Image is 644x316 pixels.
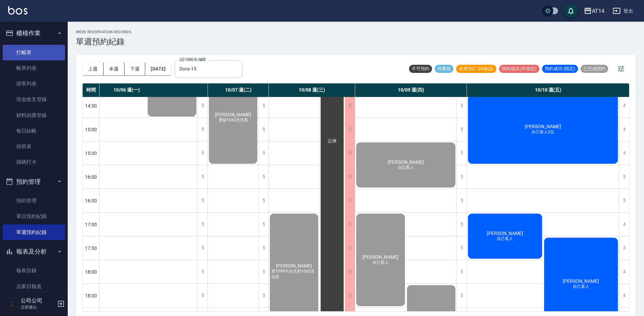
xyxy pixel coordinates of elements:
div: 10/07 週(二) [208,83,269,97]
div: 10/08 週(三) [269,83,355,97]
div: 5 [456,94,467,117]
div: 5 [197,141,208,165]
button: 櫃檯作業 [3,24,65,42]
div: 18:00 [83,260,100,283]
div: 5 [345,236,355,260]
a: 排班表 [3,139,65,154]
div: 10/10 週(五) [467,83,629,97]
div: AT14 [592,7,604,15]
div: 5 [258,260,269,283]
div: 5 [345,213,355,236]
div: 5 [456,141,467,165]
a: 預約管理 [3,193,65,209]
div: 5 [258,118,269,141]
div: 5 [197,260,208,283]
a: 掛單列表 [3,76,65,92]
div: 5 [197,94,208,117]
div: 5 [197,284,208,307]
span: 自己客人2位 [530,129,556,135]
div: 5 [258,236,269,260]
span: 自己客人 [371,260,390,265]
a: 帳單列表 [3,60,65,76]
div: 16:00 [83,165,100,189]
span: [PERSON_NAME] [275,263,314,269]
button: [DATE] [145,63,171,75]
label: 設計師姓名/編號 [179,57,206,62]
div: 5 [258,141,269,165]
div: 5 [258,284,269,307]
span: 不可預約 [409,66,432,72]
div: 17:30 [83,236,100,260]
div: 4 [619,141,629,165]
div: 4 [619,118,629,141]
div: 5 [619,165,629,189]
div: 4 [619,213,629,236]
div: 3 [619,236,629,260]
div: 4 [619,260,629,283]
button: 報表及分析 [3,243,65,260]
span: [PERSON_NAME] [214,112,253,117]
div: 15:00 [83,117,100,141]
span: 公休 [326,138,338,144]
img: Logo [8,6,27,15]
div: 14:30 [83,94,100,117]
a: 打帳單 [3,45,65,60]
span: 預約成功 (不指定) [499,66,539,72]
div: 5 [456,165,467,189]
a: 掃碼打卡 [3,154,65,170]
div: 10/06 週(一) [45,83,208,97]
div: 5 [258,165,269,189]
span: [PERSON_NAME] [486,231,524,236]
div: 5 [345,189,355,212]
div: 5 [258,213,269,236]
span: [PERSON_NAME] [561,278,600,284]
div: 15:30 [83,141,100,165]
span: [PERSON_NAME] [386,159,425,165]
span: 自己客人 [495,236,514,242]
div: 5 [197,118,208,141]
div: 5 [197,213,208,236]
a: 報表目錄 [3,263,65,278]
div: 5 [197,165,208,189]
div: 5 [456,118,467,141]
div: 5 [197,189,208,212]
span: 自己客人 [396,165,415,171]
a: 單日預約紀錄 [3,209,65,224]
div: 10/09 週(四) [355,83,467,97]
div: 5 [197,236,208,260]
div: 5 [456,189,467,212]
span: 自己客人 [572,284,591,290]
span: [PERSON_NAME] [523,124,562,129]
span: 待審核 [435,66,453,72]
div: 5 [345,94,355,117]
div: 16:30 [83,189,100,212]
div: 17:00 [83,212,100,236]
h5: 公司公司 [21,297,55,304]
div: 5 [619,189,629,212]
div: 5 [456,284,467,307]
h2: WEEK RESERVATION RECORDS [76,30,131,34]
div: 4 [619,284,629,307]
div: 5 [345,141,355,165]
p: 店家櫃台 [21,304,55,310]
div: 5 [258,94,269,117]
div: 5 [345,118,355,141]
div: 5 [456,260,467,283]
a: 店家日報表 [3,279,65,294]
div: 5 [345,165,355,189]
div: 時間 [83,83,100,97]
a: 現金收支登錄 [3,92,65,107]
img: Person [5,297,19,311]
div: 5 [258,189,269,212]
button: 本週 [104,63,125,75]
a: 每日結帳 [3,123,65,139]
a: 材料自購登錄 [3,107,65,123]
div: 4 [619,94,629,117]
span: 已完成預約 [581,66,608,72]
button: 上週 [83,63,104,75]
div: 5 [345,260,355,283]
h3: 單週預約紀錄 [76,37,131,46]
span: [PERSON_NAME] [361,254,400,260]
button: 預約管理 [3,173,65,191]
div: 5 [345,284,355,307]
